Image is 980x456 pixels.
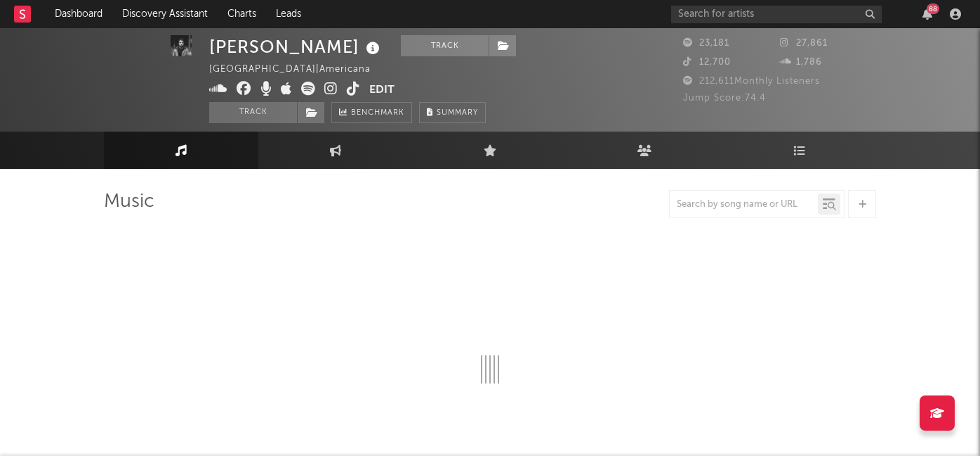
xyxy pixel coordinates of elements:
input: Search for artists [671,6,882,23]
div: [GEOGRAPHIC_DATA] | Americana [209,61,387,78]
a: Benchmark [331,102,412,123]
span: 27,861 [780,39,828,48]
button: Track [209,102,297,123]
span: 1,786 [780,58,822,67]
button: Track [401,35,489,56]
input: Search by song name or URL [670,199,818,210]
div: 88 [927,4,939,14]
span: 12,700 [683,58,731,67]
button: Summary [419,102,486,123]
span: Summary [437,109,478,117]
span: 23,181 [683,39,729,48]
span: 212,611 Monthly Listeners [683,77,820,86]
span: Benchmark [351,105,404,122]
span: Jump Score: 74.4 [683,94,766,103]
button: 88 [922,8,932,20]
div: [PERSON_NAME] [209,35,383,58]
button: Edit [369,82,395,99]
